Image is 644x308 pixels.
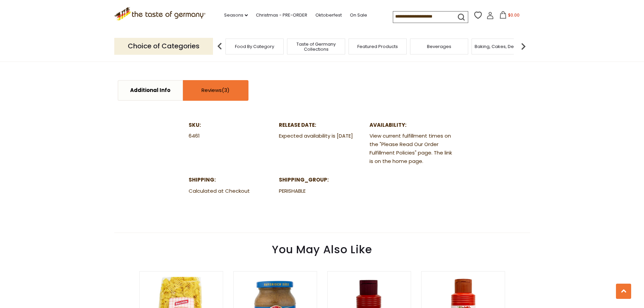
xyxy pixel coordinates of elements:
p: Choice of Categories [114,38,213,54]
span: $0.00 [508,12,520,18]
img: previous arrow [213,40,226,53]
a: Oktoberfest [315,11,342,19]
dt: Availability: [369,121,455,129]
dd: PERISHABLE [279,187,365,195]
a: Beverages [427,44,451,49]
a: On Sale [350,11,367,19]
a: Christmas - PRE-ORDER [256,11,307,19]
a: Baking, Cakes, Desserts [475,44,527,49]
button: $0.00 [495,11,524,21]
dd: Expected availability is [DATE] [279,132,365,140]
a: Reviews [184,81,248,100]
a: Seasons [224,11,248,19]
dd: View current fulfillment times on the "Please Read Our Order Fulfillment Policies" page. The link... [369,132,455,166]
a: Food By Category [235,44,274,49]
dt: shipping_group: [279,176,365,184]
div: You May Also Like [87,233,557,263]
a: Featured Products [357,44,398,49]
a: Taste of Germany Collections [289,42,343,52]
dt: Shipping: [189,176,275,184]
img: next arrow [517,40,530,53]
dd: Calculated at Checkout [189,187,275,195]
dt: Release Date: [279,121,365,129]
dt: SKU: [189,121,275,129]
a: Additional Info [118,81,183,100]
dd: 6461 [189,132,275,140]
